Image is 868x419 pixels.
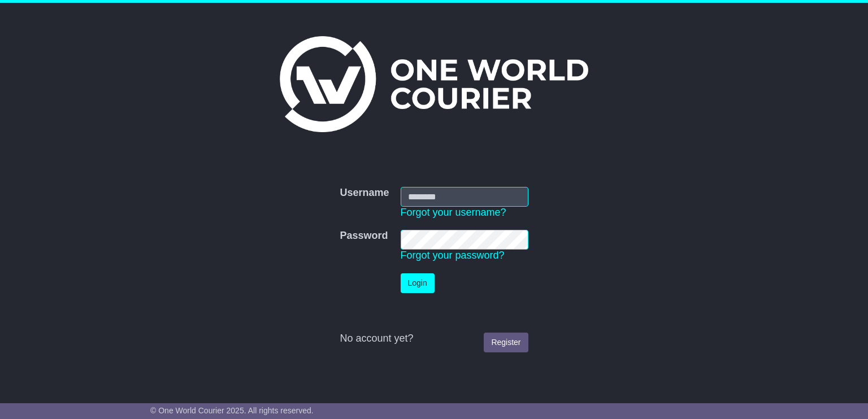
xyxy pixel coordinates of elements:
[340,187,389,199] label: Username
[280,36,588,132] img: One World
[340,333,528,345] div: No account yet?
[401,273,435,293] button: Login
[340,230,388,242] label: Password
[401,250,505,261] a: Forgot your password?
[484,333,528,352] a: Register
[401,207,506,218] a: Forgot your username?
[150,406,314,415] span: © One World Courier 2025. All rights reserved.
